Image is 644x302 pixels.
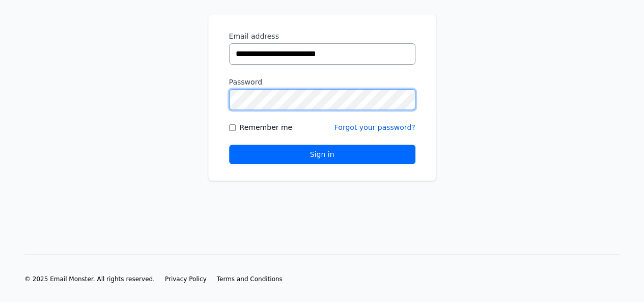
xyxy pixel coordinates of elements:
button: Sign in [229,145,415,164]
li: © 2025 Email Monster. All rights reserved. [24,275,155,283]
a: Privacy Policy [165,275,207,283]
span: Privacy Policy [165,276,207,283]
a: Forgot your password? [334,123,415,131]
label: Email address [229,31,415,41]
span: Terms and Conditions [217,276,283,283]
a: Terms and Conditions [217,275,283,283]
label: Password [229,77,415,87]
label: Remember me [240,122,293,132]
